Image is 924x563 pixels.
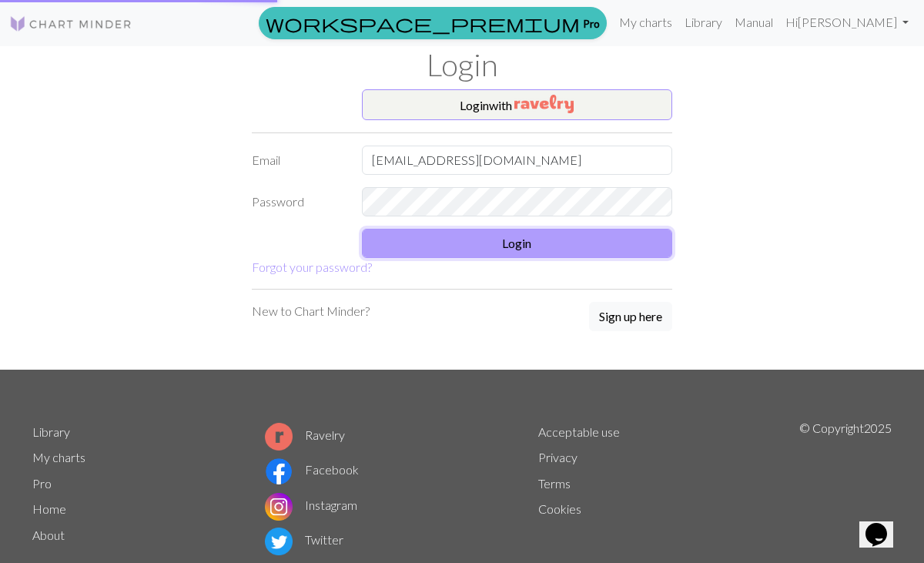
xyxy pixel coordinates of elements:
[514,95,574,113] img: Ravelry
[243,146,353,175] label: Email
[678,7,728,38] a: Library
[252,302,370,320] p: New to Chart Minder?
[32,528,65,542] a: About
[265,457,293,485] img: Facebook logo
[589,302,672,333] a: Sign up here
[613,7,678,38] a: My charts
[859,501,909,548] iframe: chat widget
[243,187,353,216] label: Password
[32,424,70,439] a: Library
[32,501,66,516] a: Home
[266,12,580,34] span: workspace_premium
[799,419,892,559] p: © Copyright 2025
[265,498,357,512] a: Instagram
[538,450,577,464] a: Privacy
[9,15,132,33] img: Logo
[728,7,779,38] a: Manual
[265,423,293,451] img: Ravelry logo
[779,7,915,38] a: Hi[PERSON_NAME]
[32,476,52,491] a: Pro
[589,302,672,331] button: Sign up here
[252,260,372,274] a: Forgot your password?
[23,46,901,83] h1: Login
[265,462,359,477] a: Facebook
[259,7,607,39] a: Pro
[538,501,581,516] a: Cookies
[265,532,343,547] a: Twitter
[265,427,345,442] a: Ravelry
[32,450,85,464] a: My charts
[538,424,620,439] a: Acceptable use
[265,493,293,521] img: Instagram logo
[362,229,673,258] button: Login
[362,89,673,120] button: Loginwith
[265,528,293,555] img: Twitter logo
[538,476,571,491] a: Terms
